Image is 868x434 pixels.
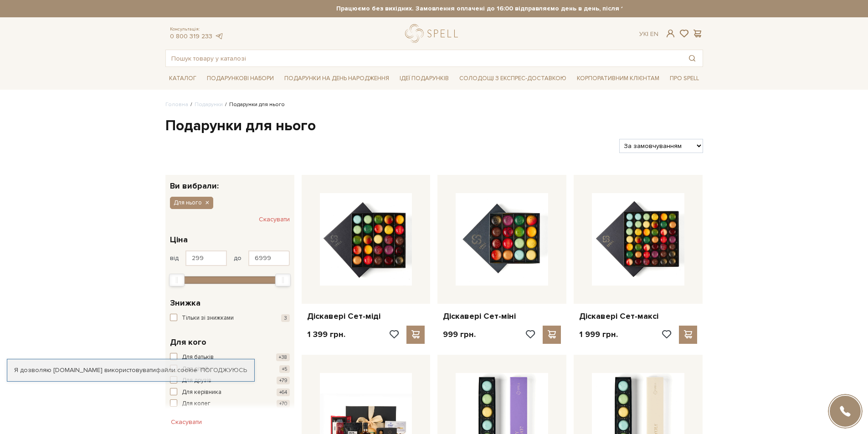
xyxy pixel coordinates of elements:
p: 1 399 грн. [307,329,345,340]
a: telegram [215,32,224,40]
a: файли cookie [156,366,197,374]
li: Подарунки для нього [223,101,285,109]
button: Для колег +70 [170,399,290,408]
a: Погоджуюсь [200,366,247,374]
button: Для батьків +38 [170,353,290,362]
input: Пошук товару у каталозі [166,50,682,66]
a: En [650,30,658,38]
span: Консультація: [170,26,224,32]
span: +38 [276,353,290,361]
a: Корпоративним клієнтам [573,71,663,86]
span: 3 [281,314,290,322]
span: Каталог [165,71,200,86]
span: від [170,254,179,262]
button: Скасувати [165,415,207,429]
span: Ціна [170,234,188,246]
p: 999 грн. [443,329,476,340]
span: Подарункові набори [203,71,277,86]
button: Тільки зі знижками 3 [170,314,290,323]
span: Для керівника [182,388,221,397]
a: Солодощі з експрес-доставкою [456,71,570,86]
button: Для нього [170,197,213,209]
button: Для керівника +64 [170,388,290,397]
span: +64 [277,388,290,396]
span: Для батьків [182,353,214,362]
div: Ви вибрали: [165,175,294,190]
a: Подарунки [195,101,223,108]
span: +70 [277,400,290,408]
strong: Працюємо без вихідних. Замовлення оплачені до 16:00 відправляємо день в день, після 16:00 - насту... [246,5,784,13]
a: logo [405,24,462,43]
span: Для колег [182,399,211,408]
div: Max [275,274,291,286]
span: Ідеї подарунків [396,71,452,86]
input: Ціна [185,250,227,266]
input: Ціна [248,250,290,266]
p: 1 999 грн. [579,329,618,340]
span: Для нього [174,199,202,207]
a: Діскавері Сет-міді [307,311,425,322]
span: | [647,30,648,38]
span: до [234,254,241,262]
a: Головна [165,101,188,108]
span: +5 [279,365,290,373]
button: Скасувати [259,212,290,227]
a: 0 800 319 233 [170,32,212,40]
span: Для кого [170,336,206,348]
div: Я дозволяю [DOMAIN_NAME] використовувати [7,366,254,374]
span: Подарунки на День народження [281,71,393,86]
span: Про Spell [666,71,703,86]
h1: Подарунки для нього [165,117,703,136]
button: Пошук товару у каталозі [682,50,703,66]
span: Знижка [170,297,200,309]
div: Min [169,274,185,286]
span: Тільки зі знижками [182,314,234,323]
a: Діскавері Сет-максі [579,311,697,322]
span: +79 [277,377,290,384]
a: Діскавері Сет-міні [443,311,561,322]
div: Ук [639,30,658,38]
